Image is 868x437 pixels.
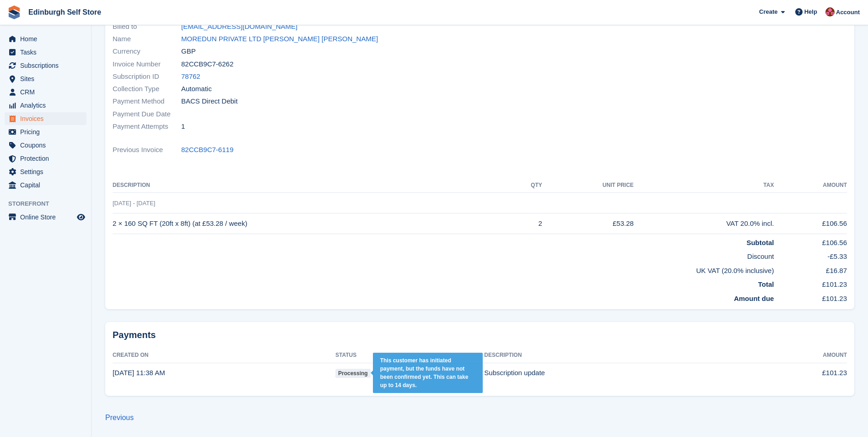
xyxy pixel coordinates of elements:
[20,112,75,125] span: Invoices
[5,112,86,125] a: menu
[113,84,181,94] span: Collection Type
[742,363,847,383] td: £101.23
[20,152,75,165] span: Protection
[20,72,75,85] span: Sites
[734,295,774,302] strong: Amount due
[8,199,91,208] span: Storefront
[774,234,847,248] td: £106.56
[5,165,86,178] a: menu
[181,96,237,107] span: BACS Direct Debit
[113,213,509,234] td: 2 × 160 SQ FT (20ft x 8ft) (at £53.28 / week)
[542,178,634,193] th: Unit Price
[5,99,86,112] a: menu
[181,46,196,57] span: GBP
[105,414,134,421] a: Previous
[20,99,75,112] span: Analytics
[774,290,847,304] td: £101.23
[20,46,75,59] span: Tasks
[634,178,774,193] th: Tax
[5,126,86,138] a: menu
[509,213,542,234] td: 2
[634,218,774,229] div: VAT 20.0% incl.
[113,145,181,155] span: Previous Invoice
[20,165,75,178] span: Settings
[181,22,297,32] a: [EMAIL_ADDRESS][DOMAIN_NAME]
[5,46,86,59] a: menu
[5,59,86,72] a: menu
[774,213,847,234] td: £106.56
[484,348,742,363] th: Description
[181,121,185,132] span: 1
[484,363,742,383] td: Subscription update
[20,59,75,72] span: Subscriptions
[5,33,86,45] a: menu
[181,145,233,155] a: 82CCB9C7-6119
[5,211,86,224] a: menu
[75,212,86,223] a: Preview store
[509,178,542,193] th: QTY
[181,84,212,94] span: Automatic
[7,5,21,19] img: stora-icon-8386f47178a22dfd0bd8f6a31ec36ba5ce8667c1dd55bd0f319d3a0aa187defe.svg
[113,248,774,262] td: Discount
[113,34,181,44] span: Name
[804,7,817,16] span: Help
[335,348,484,363] th: Status
[25,5,105,20] a: Edinburgh Self Store
[113,121,181,132] span: Payment Attempts
[113,22,181,32] span: Billed to
[774,248,847,262] td: -£5.33
[5,72,86,85] a: menu
[113,59,181,70] span: Invoice Number
[113,348,335,363] th: Created On
[113,96,181,107] span: Payment Method
[5,179,86,191] a: menu
[5,139,86,152] a: menu
[181,34,378,44] a: MOREDUN PRIVATE LTD [PERSON_NAME] [PERSON_NAME]
[825,7,835,16] img: Lucy Michalec
[113,262,774,276] td: UK VAT (20.0% inclusive)
[20,33,75,45] span: Home
[774,178,847,193] th: Amount
[113,200,155,207] span: [DATE] - [DATE]
[20,211,75,224] span: Online Store
[742,348,847,363] th: Amount
[758,280,774,288] strong: Total
[113,329,847,341] h2: Payments
[20,126,75,138] span: Pricing
[113,46,181,57] span: Currency
[181,71,200,82] a: 78762
[836,8,860,17] span: Account
[20,86,75,98] span: CRM
[759,7,777,16] span: Create
[774,276,847,290] td: £101.23
[20,139,75,152] span: Coupons
[113,369,165,377] time: 2025-09-16 10:38:05 UTC
[774,262,847,276] td: £16.87
[542,213,634,234] td: £53.28
[113,71,181,82] span: Subscription ID
[20,179,75,191] span: Capital
[746,239,774,246] strong: Subtotal
[5,86,86,98] a: menu
[5,152,86,165] a: menu
[335,369,371,378] span: processing
[113,178,509,193] th: Description
[113,109,181,120] span: Payment Due Date
[181,59,233,70] span: 82CCB9C7-6262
